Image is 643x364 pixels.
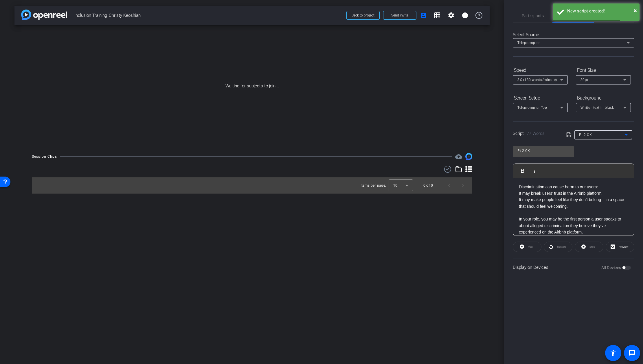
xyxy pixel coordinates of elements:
[32,154,57,159] div: Session Clips
[527,131,545,136] span: 77 Words
[634,7,637,14] span: ×
[513,65,568,75] div: Speed
[567,8,635,14] div: New script created!
[513,32,634,38] div: Select Source
[580,106,614,110] span: White - text in black
[522,14,544,18] span: Participants
[442,179,456,192] button: Previous page
[74,10,343,21] span: Inclusion Training_Christy Keoshian
[423,183,433,188] div: 0 of 0
[517,78,557,82] span: 3X (130 words/minute)
[519,190,628,196] p: It may break users’ trust in the Airbnb platform.
[513,93,568,103] div: Screen Setup
[513,258,634,277] div: Display on Devices
[448,12,455,19] mat-icon: settings
[14,25,490,147] div: Waiting for subjects to join...
[519,216,628,235] p: In your role, you may be the first person a user speaks to about alleged discrimination they beli...
[579,133,592,137] span: Pt 2 CK
[517,41,540,45] span: Teleprompter
[517,147,569,154] input: Title
[346,11,380,20] button: Back to project
[619,245,629,248] span: Preview
[383,11,416,20] button: Send invite
[601,265,622,271] label: All Devices
[517,106,547,110] span: Teleprompter Top
[465,153,472,160] img: Session clips
[610,350,617,356] mat-icon: accessibility
[21,10,67,20] img: app-logo
[352,13,374,17] span: Back to project
[455,153,462,160] mat-icon: cloud_upload
[606,242,634,252] button: Preview
[519,184,628,190] p: Discrimination can cause harm to our users:
[634,6,637,15] button: Close
[420,12,427,19] mat-icon: account_box
[455,153,462,160] span: Destinations for your clips
[576,65,631,75] div: Font Size
[462,12,469,19] mat-icon: info
[434,12,441,19] mat-icon: grid_on
[519,196,628,209] p: It may make people feel like they don’t belong – in a space that should feel welcoming.
[456,179,470,192] button: Next page
[391,13,408,18] span: Send invite
[629,350,635,356] mat-icon: message
[580,78,589,82] span: 30px
[361,183,386,188] div: Items per page:
[576,93,631,103] div: Background
[513,130,558,137] div: Script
